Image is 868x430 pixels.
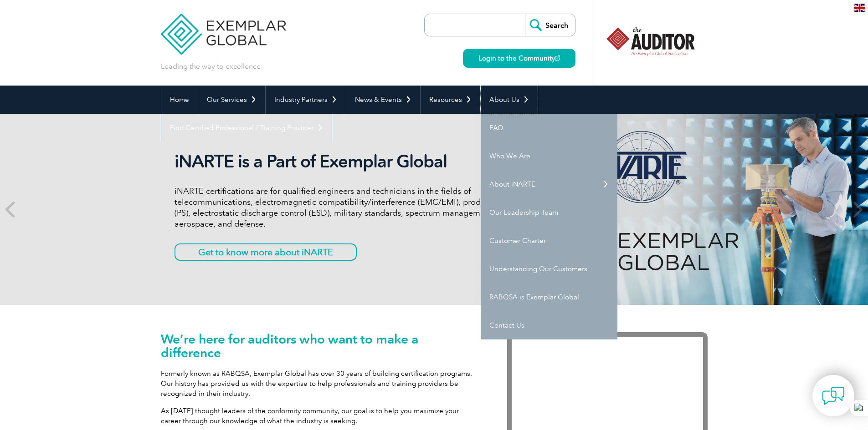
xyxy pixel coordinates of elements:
[822,384,845,407] img: contact-chat.png
[481,283,617,311] a: RABQSA is Exemplar Global
[175,243,357,261] a: Get to know more about iNARTE
[346,86,420,114] a: News & Events
[463,49,575,68] a: Login to the Community
[161,406,480,426] p: As [DATE] thought leaders of the conformity community, our goal is to help you maximize your care...
[161,114,332,142] a: Find Certified Professional / Training Provider
[481,311,617,339] a: Contact Us
[481,255,617,283] a: Understanding Our Customers
[266,86,346,114] a: Industry Partners
[481,86,538,114] a: About Us
[161,332,480,359] h1: We’re here for auditors who want to make a difference
[481,227,617,255] a: Customer Charter
[198,86,265,114] a: Our Services
[175,186,516,229] p: iNARTE certifications are for qualified engineers and technicians in the fields of telecommunicat...
[175,151,516,172] h2: iNARTE is a Part of Exemplar Global
[555,56,560,61] img: open_square.png
[161,61,261,71] p: Leading the way to excellence
[481,142,617,170] a: Who We Are
[481,198,617,227] a: Our Leadership Team
[161,86,198,114] a: Home
[481,170,617,198] a: About iNARTE
[421,86,480,114] a: Resources
[161,369,480,399] p: Formerly known as RABQSA, Exemplar Global has over 30 years of building certification programs. O...
[481,114,617,142] a: FAQ
[525,14,575,36] input: Search
[854,4,865,12] img: en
